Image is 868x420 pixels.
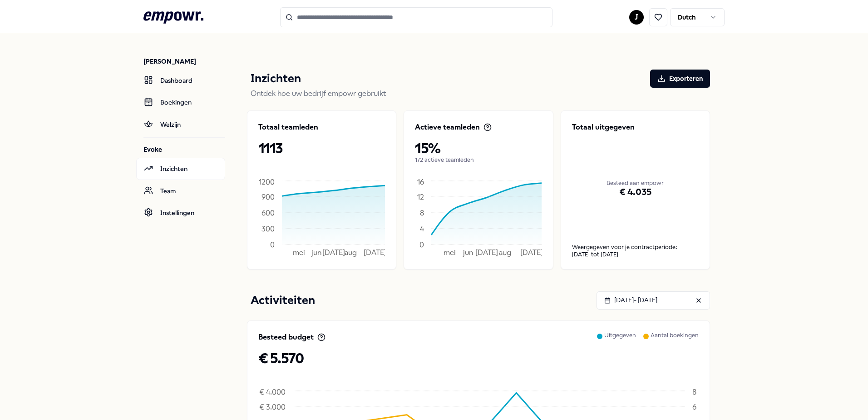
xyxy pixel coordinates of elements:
tspan: mei [444,248,456,257]
p: € 5.570 [258,350,699,366]
tspan: [DATE] [364,248,386,257]
p: Totaal uitgegeven [572,122,699,133]
a: Instellingen [136,202,225,224]
tspan: € 4.000 [259,388,286,396]
tspan: 300 [261,224,275,233]
div: [DATE] - [DATE] [604,295,657,305]
p: Evoke [143,145,225,154]
p: 172 actieve teamleden [415,156,542,164]
tspan: 12 [417,192,424,201]
p: [PERSON_NAME] [143,57,225,66]
a: Team [136,180,225,202]
tspan: 6 [692,402,696,411]
tspan: 0 [270,240,275,249]
p: Uitgegeven [604,332,636,350]
tspan: jun [463,248,473,257]
a: Boekingen [136,91,225,113]
p: 15% [415,140,542,156]
tspan: 900 [261,192,275,201]
button: Exporteren [650,70,710,88]
tspan: [DATE] [520,248,543,257]
p: Besteed budget [258,332,314,343]
tspan: aug [345,248,357,257]
tspan: 600 [261,208,275,217]
tspan: [DATE] [475,248,498,257]
p: Aantal boekingen [651,332,699,350]
a: Dashboard [136,70,225,91]
p: 1113 [258,140,385,156]
tspan: mei [293,248,305,257]
tspan: jun [311,248,321,257]
tspan: aug [499,248,511,257]
tspan: 8 [420,208,424,217]
p: Weergegeven voor je contractperiode: [572,244,699,251]
p: Totaal teamleden [258,122,318,133]
tspan: [DATE] [322,248,345,257]
p: Activiteiten [251,291,315,310]
tspan: 1200 [259,178,275,186]
div: Besteed aan empowr [572,144,699,223]
p: Actieve teamleden [415,122,480,133]
tspan: 0 [419,240,424,249]
div: [DATE] tot [DATE] [572,251,699,258]
div: € 4.035 [572,162,699,223]
p: Ontdek hoe uw bedrijf empowr gebruikt [251,88,710,100]
input: Search for products, categories or subcategories [280,7,552,27]
tspan: 4 [420,224,424,233]
a: Welzijn [136,114,225,135]
p: Inzichten [251,70,301,88]
button: J [629,10,644,25]
tspan: 16 [417,178,424,186]
button: [DATE]- [DATE] [597,291,710,310]
tspan: € 3.000 [259,402,286,411]
tspan: 8 [692,388,696,396]
a: Inzichten [136,158,225,180]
